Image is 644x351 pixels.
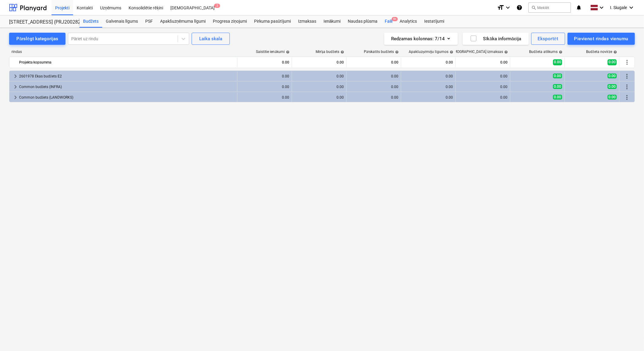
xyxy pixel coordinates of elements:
[192,33,230,45] button: Laika skala
[608,59,617,65] span: 0.00
[404,57,453,67] div: 0.00
[394,50,399,54] span: help
[409,50,453,54] div: Apakšuzņēmēju līgumos
[349,74,398,78] div: 0.00
[12,94,19,101] span: keyboard_arrow_right
[102,15,142,28] a: Galvenais līgums
[19,57,235,67] div: Projekta kopsumma
[553,84,562,89] span: 0.00
[199,35,222,43] div: Laika skala
[463,33,529,45] button: Sīkāka informācija
[516,4,522,11] i: Zināšanu pamats
[558,50,562,54] span: help
[240,95,289,100] div: 0.00
[421,15,448,28] a: Iestatījumi
[344,15,381,28] a: Naudas plūsma
[612,50,617,54] span: help
[349,85,398,89] div: 0.00
[458,85,508,89] div: 0.00
[623,59,631,66] span: Vairāk darbību
[294,15,320,28] a: Izmaksas
[531,5,536,10] span: search
[209,15,250,28] a: Progresa ziņojumi
[214,4,220,8] span: 2
[156,15,209,28] a: Apakšuzņēmuma līgumi
[623,73,631,80] span: Vairāk darbību
[470,35,522,43] div: Sīkāka informācija
[285,50,290,54] span: help
[12,83,19,90] span: keyboard_arrow_right
[294,85,344,89] div: 0.00
[529,50,562,54] div: Budžeta atlikums
[608,74,617,78] span: 0.00
[553,59,562,65] span: 0.00
[623,94,631,101] span: Vairāk darbību
[586,50,617,54] div: Budžeta novirze
[497,4,504,11] i: format_size
[381,15,396,28] a: Faili9+
[9,50,238,54] div: rindas
[294,95,344,100] div: 0.00
[12,73,19,80] span: keyboard_arrow_right
[628,4,635,11] i: keyboard_arrow_down
[256,50,290,54] div: Saistītie ienākumi
[250,15,294,28] a: Pirkuma pasūtījumi
[9,33,65,45] button: Pārslēgt kategorijas
[608,95,617,100] span: 0.00
[294,74,344,78] div: 0.00
[568,33,635,45] button: Pievienot rindas vienumu
[538,35,558,43] div: Eksportēt
[9,19,72,25] div: [STREET_ADDRESS] (PRJ2002826) 2601978
[384,33,458,45] button: Redzamas kolonnas:7/14
[598,4,605,11] i: keyboard_arrow_down
[553,74,562,78] span: 0.00
[458,74,508,78] div: 0.00
[404,74,453,78] div: 0.00
[349,57,398,67] div: 0.00
[391,35,451,43] div: Redzamas kolonnas : 7/14
[458,95,508,100] div: 0.00
[16,35,58,43] div: Pārslēgt kategorijas
[79,15,102,28] a: Budžets
[458,57,508,67] div: 0.00
[392,17,398,21] span: 9+
[503,50,508,54] span: help
[364,50,399,54] div: Pārskatīts budžets
[531,33,565,45] button: Eksportēt
[381,15,396,28] div: Faili
[19,93,235,102] div: Common budžets (LANDWORKS)
[528,2,571,13] button: Meklēt
[553,95,562,100] span: 0.00
[623,83,631,90] span: Vairāk darbību
[448,50,453,54] span: help
[614,322,644,351] iframe: Chat Widget
[294,57,344,67] div: 0.00
[320,15,344,28] a: Ienākumi
[608,84,617,89] span: 0.00
[504,4,512,11] i: keyboard_arrow_down
[240,85,289,89] div: 0.00
[448,50,508,54] div: [DEMOGRAPHIC_DATA] izmaksas
[19,82,235,92] div: Common budžets (INFRA)
[316,50,344,54] div: Mērķa budžets
[142,15,156,28] a: PSF
[19,71,235,81] div: 2601978 Ēkas budžets E2
[240,74,289,78] div: 0.00
[576,4,582,11] i: notifications
[404,95,453,100] div: 0.00
[574,35,628,43] div: Pievienot rindas vienumu
[610,5,627,10] span: I. Siugale
[396,15,421,28] a: Analytics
